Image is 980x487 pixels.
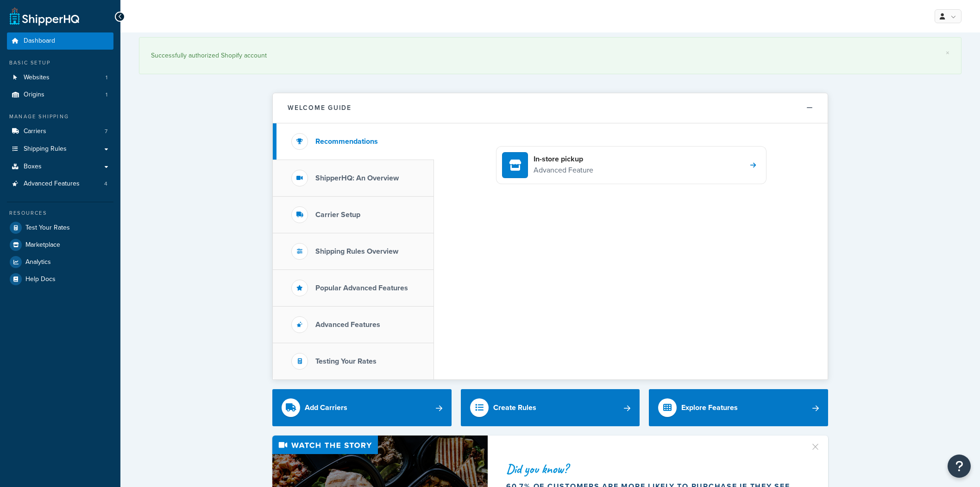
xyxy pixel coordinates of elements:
[7,175,113,192] a: Advanced Features4
[106,91,107,99] span: 1
[946,49,949,57] a: ×
[7,32,113,50] a: Dashboard
[315,211,360,219] h3: Carrier Setup
[534,164,593,176] p: Advanced Feature
[24,128,46,135] span: Carriers
[315,284,408,292] h3: Popular Advanced Features
[315,320,380,329] h3: Advanced Features
[7,237,113,253] a: Marketplace
[681,401,738,414] div: Explore Features
[7,158,113,175] a: Boxes
[7,141,113,158] a: Shipping Rules
[7,69,113,86] li: Websites
[315,137,378,146] h3: Recommendations
[24,91,44,99] span: Origins
[24,145,67,153] span: Shipping Rules
[24,163,42,171] span: Boxes
[7,209,113,217] div: Resources
[534,154,593,164] h4: In-store pickup
[25,224,70,232] span: Test Your Rates
[948,455,971,478] button: Open Resource Center
[273,93,828,123] button: Welcome Guide
[7,59,113,67] div: Basic Setup
[315,174,399,182] h3: ShipperHQ: An Overview
[7,219,113,236] a: Test Your Rates
[25,258,51,266] span: Analytics
[151,49,949,62] div: Successfully authorized Shopify account
[649,389,828,426] a: Explore Features
[25,241,60,249] span: Marketplace
[105,128,107,135] span: 7
[506,462,799,475] div: Did you know?
[7,86,113,103] a: Origins1
[7,271,113,288] a: Help Docs
[106,74,107,82] span: 1
[493,401,536,414] div: Create Rules
[24,74,50,82] span: Websites
[24,180,80,188] span: Advanced Features
[104,180,107,188] span: 4
[7,123,113,140] li: Carriers
[288,104,352,111] h2: Welcome Guide
[7,123,113,140] a: Carriers7
[305,401,347,414] div: Add Carriers
[461,389,640,426] a: Create Rules
[7,113,113,121] div: Manage Shipping
[315,247,398,256] h3: Shipping Rules Overview
[315,357,377,365] h3: Testing Your Rates
[7,254,113,270] a: Analytics
[7,175,113,192] li: Advanced Features
[25,276,56,283] span: Help Docs
[7,69,113,86] a: Websites1
[272,389,452,426] a: Add Carriers
[7,86,113,103] li: Origins
[24,37,55,45] span: Dashboard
